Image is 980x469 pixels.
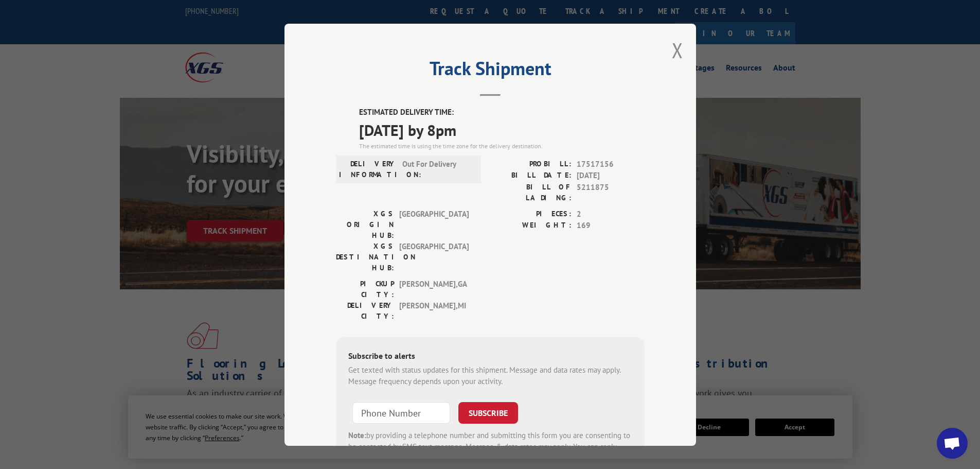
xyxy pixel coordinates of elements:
[359,107,645,118] label: ESTIMATED DELIVERY TIME:
[490,181,572,203] label: BILL OF LADING:
[399,208,469,240] span: [GEOGRAPHIC_DATA]
[336,240,394,273] label: XGS DESTINATION HUB:
[348,429,632,464] div: by providing a telephone number and submitting this form you are consenting to be contacted by SM...
[490,208,572,220] label: PIECES:
[402,158,472,180] span: Out For Delivery
[577,220,645,232] span: 169
[399,300,469,321] span: [PERSON_NAME] , MI
[352,402,450,423] input: Phone Number
[336,300,394,321] label: DELIVERY CITY:
[399,278,469,300] span: [PERSON_NAME] , GA
[339,158,397,180] label: DELIVERY INFORMATION:
[336,278,394,300] label: PICKUP CITY:
[937,428,968,459] div: Open chat
[490,220,572,232] label: WEIGHT:
[458,402,518,423] button: SUBSCRIBE
[577,170,645,182] span: [DATE]
[348,349,632,364] div: Subscribe to alerts
[577,181,645,203] span: 5211875
[336,61,645,81] h2: Track Shipment
[348,430,366,440] strong: Note:
[359,141,645,150] div: The estimated time is using the time zone for the delivery destination.
[490,170,572,182] label: BILL DATE:
[672,37,683,64] button: Close modal
[399,240,469,273] span: [GEOGRAPHIC_DATA]
[336,208,394,240] label: XGS ORIGIN HUB:
[348,364,632,387] div: Get texted with status updates for this shipment. Message and data rates may apply. Message frequ...
[490,158,572,170] label: PROBILL:
[577,208,645,220] span: 2
[359,118,645,141] span: [DATE] by 8pm
[577,158,645,170] span: 17517156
